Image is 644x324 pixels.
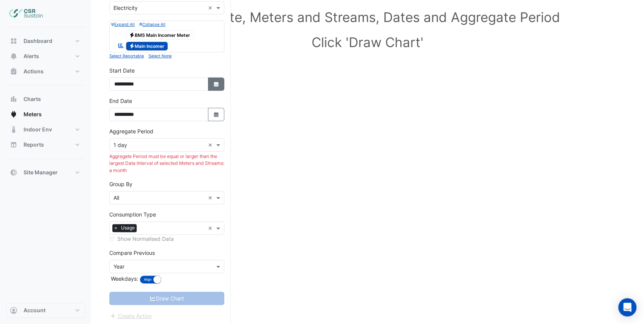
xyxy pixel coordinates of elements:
app-icon: Indoor Env [10,126,17,133]
div: Open Intercom Messenger [618,298,636,316]
button: Select Reportable [109,52,144,59]
span: Alerts [24,52,39,60]
small: Select Reportable [109,54,144,58]
div: Aggregate Period must be equal or larger than the largest Data Interval of selected Meters and St... [109,153,224,174]
span: Clear [208,194,214,202]
span: Site Manager [24,169,58,176]
app-escalated-ticket-create-button: Please correct errors first [109,312,152,318]
button: Charts [6,92,85,107]
span: Actions [24,68,44,75]
span: Reports [24,141,44,149]
button: Site Manager [6,165,85,180]
img: Company Logo [9,6,43,21]
app-icon: Charts [10,95,17,103]
fa-icon: Electricity [129,43,135,49]
span: BMS Main Incomer Meter [126,30,194,40]
label: Show Normalised Data [117,235,174,243]
fa-icon: Select Date [213,81,220,87]
app-icon: Dashboard [10,37,17,45]
span: Indoor Env [24,126,52,133]
span: Clear [208,4,214,12]
button: Meters [6,107,85,122]
button: Indoor Env [6,122,85,137]
h1: Click 'Draw Chart' [121,34,614,50]
small: Expand All [111,22,135,27]
small: Collapse All [139,22,165,27]
app-icon: Reports [10,141,17,149]
span: Clear [208,224,214,232]
button: Actions [6,64,85,79]
label: Weekdays: [109,275,138,283]
app-icon: Site Manager [10,169,17,176]
span: Dashboard [24,37,52,45]
button: Collapse All [139,21,165,28]
button: Select None [148,52,172,59]
span: Account [24,307,46,314]
label: Start Date [109,66,135,74]
span: Meters [24,111,42,118]
app-icon: Alerts [10,52,17,60]
button: Alerts [6,49,85,64]
app-icon: Actions [10,68,17,75]
button: Account [6,303,85,318]
label: Aggregate Period [109,127,153,135]
span: Charts [24,95,41,103]
button: Reports [6,137,85,152]
fa-icon: Reportable [118,43,124,49]
div: Selected meters/streams do not support normalisation [109,235,224,243]
fa-icon: Select Date [213,111,220,118]
fa-icon: Electricity [129,32,135,38]
button: Expand All [111,21,135,28]
label: Compare Previous [109,249,155,257]
span: × [112,224,119,232]
span: Main Incomer [126,42,168,51]
app-icon: Meters [10,111,17,118]
label: Group By [109,180,132,188]
small: Select None [148,54,172,58]
h1: Select Site, Meters and Streams, Dates and Aggregate Period [121,9,614,25]
label: End Date [109,97,132,105]
span: Usage [119,224,137,232]
button: Dashboard [6,33,85,49]
span: Clear [208,141,214,149]
label: Consumption Type [109,210,156,218]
